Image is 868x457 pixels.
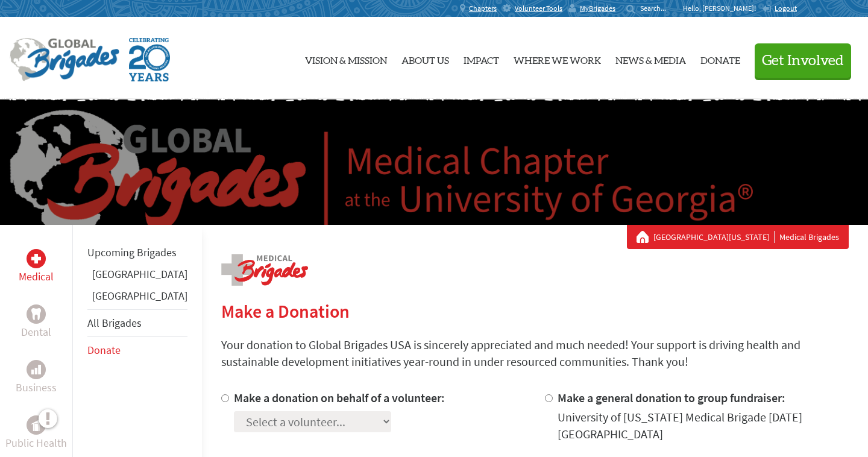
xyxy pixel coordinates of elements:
a: News & Media [615,27,686,90]
img: logo-medical.png [221,254,308,286]
a: Where We Work [514,27,601,90]
div: Medical [27,249,46,268]
img: Global Brigades Logo [10,38,119,81]
span: MyBrigades [580,4,615,13]
li: Upcoming Brigades [87,239,187,266]
p: Medical [19,268,54,285]
p: Hello, [PERSON_NAME]! [683,4,762,13]
button: Get Involved [755,43,851,78]
div: University of [US_STATE] Medical Brigade [DATE] [GEOGRAPHIC_DATA] [558,409,849,443]
li: Guatemala [87,288,187,309]
a: All Brigades [87,316,142,330]
a: DentalDental [21,304,51,341]
li: All Brigades [87,309,187,337]
a: MedicalMedical [19,249,54,285]
a: Donate [87,343,121,357]
a: Logout [762,4,797,13]
div: Medical Brigades [637,231,839,243]
label: Make a donation on behalf of a volunteer: [234,390,445,405]
label: Make a general donation to group fundraiser: [558,390,785,405]
span: Logout [775,4,797,13]
span: Volunteer Tools [515,4,562,13]
p: Dental [21,324,51,341]
li: Ghana [87,266,187,288]
a: Vision & Mission [305,27,387,90]
img: Dental [31,308,41,320]
a: [GEOGRAPHIC_DATA] [92,289,187,303]
img: Public Health [31,419,41,431]
a: [GEOGRAPHIC_DATA][US_STATE] [653,231,775,243]
img: Medical [31,254,41,263]
a: Upcoming Brigades [87,245,177,259]
a: BusinessBusiness [16,360,57,396]
p: Your donation to Global Brigades USA is sincerely appreciated and much needed! Your support is dr... [221,336,849,370]
h2: Make a Donation [221,300,849,322]
div: Public Health [27,415,46,435]
a: Public HealthPublic Health [5,415,67,452]
a: [GEOGRAPHIC_DATA] [92,267,187,281]
img: Global Brigades Celebrating 20 Years [129,38,170,81]
p: Business [16,379,57,396]
li: Donate [87,337,187,364]
div: Business [27,360,46,379]
a: Impact [464,27,499,90]
p: Public Health [5,435,67,452]
a: About Us [401,27,449,90]
span: Get Involved [762,54,844,68]
input: Search... [640,4,675,13]
a: Donate [700,27,740,90]
img: Business [31,365,41,374]
span: Chapters [469,4,497,13]
div: Dental [27,304,46,324]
